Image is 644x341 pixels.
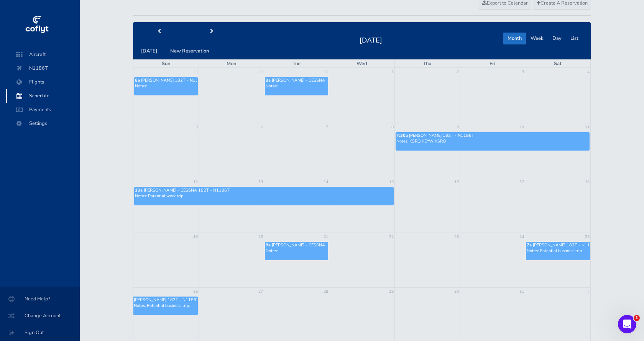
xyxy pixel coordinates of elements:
a: 9 [456,123,460,131]
p: Notes: [266,83,327,89]
span: [PERSON_NAME] 182T - N1186T [409,133,474,138]
iframe: Intercom live chat [618,315,636,333]
a: 1 [586,288,590,295]
button: Day [548,33,566,44]
a: 10 [519,123,525,131]
span: Need Help? [9,292,71,306]
a: 2 [456,68,460,76]
a: 22 [388,233,394,241]
a: 30 [323,68,329,76]
span: Thu [423,60,431,67]
a: 3 [521,68,525,76]
p: Notes: Potential work trip [135,193,393,199]
button: Week [526,33,548,44]
p: Notes: KSRQ KEYW KSRQ [396,138,589,144]
span: 7a [527,242,532,248]
a: 17 [519,178,525,186]
span: [PERSON_NAME] 182T - N1186T [533,242,598,248]
a: 26 [192,288,199,295]
a: 25 [584,233,590,241]
span: 8a [135,77,140,83]
a: 27 [258,288,264,295]
span: Change Account [9,309,71,323]
a: 23 [453,233,460,241]
p: Notes: [135,83,197,89]
a: 31 [519,288,525,295]
span: Fri [490,60,495,67]
span: 8a [266,77,271,83]
span: Sat [554,60,562,67]
a: 18 [584,178,590,186]
span: Mon [227,60,236,67]
button: prev [133,26,186,38]
span: Tue [292,60,301,67]
span: [PERSON_NAME] - CESSNA 182T - N1186T [272,242,358,248]
a: 28 [323,288,329,295]
a: 13 [258,178,264,186]
span: Sun [162,60,170,67]
span: Payments [14,103,72,116]
a: 28 [192,68,199,76]
a: 29 [388,288,394,295]
button: New Reservation [166,45,214,57]
span: [PERSON_NAME] 182T - N1186T [141,77,206,83]
a: 7 [325,123,329,131]
a: 11 [584,123,590,131]
a: 21 [323,233,329,241]
a: 20 [258,233,264,241]
span: Sign Out [9,326,71,339]
button: [DATE] [136,45,162,57]
a: 16 [453,178,460,186]
span: N1186T [14,61,72,75]
p: Notes: [266,248,327,254]
a: 5 [195,123,199,131]
span: Schedule [14,89,72,103]
span: 1 [634,315,640,321]
span: 10a [135,187,143,193]
span: [PERSON_NAME] - CESSNA 182T - N1186T [272,77,358,83]
span: 8a [266,242,271,248]
a: 14 [323,178,329,186]
span: Wed [356,60,367,67]
a: 19 [192,233,199,241]
span: Flights [14,75,72,89]
a: 6 [260,123,264,131]
button: Month [503,33,526,44]
span: 7:30a [396,133,408,138]
button: next [186,26,238,38]
span: [PERSON_NAME] 182T - N1186T [134,297,199,303]
a: 15 [388,178,394,186]
button: List [566,33,583,44]
span: [PERSON_NAME] - CESSNA 182T - N1186T [144,187,230,193]
p: Notes: Potential business trip. [527,248,590,254]
a: 30 [453,288,460,295]
a: 24 [519,233,525,241]
h2: [DATE] [355,34,387,45]
a: 29 [258,68,264,76]
a: 12 [192,178,199,186]
span: Settings [14,116,72,130]
a: 4 [586,68,590,76]
span: Aircraft [14,48,72,61]
p: Notes: Potential business trip. [134,303,197,308]
img: coflyt logo [24,13,49,36]
a: 1 [391,68,394,76]
a: 8 [391,123,394,131]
